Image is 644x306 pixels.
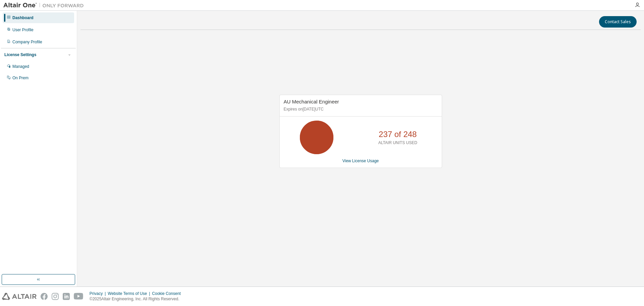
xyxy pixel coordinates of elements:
div: Website Terms of Use [108,291,152,296]
div: Cookie Consent [152,291,184,296]
img: facebook.svg [41,293,48,300]
img: Altair One [3,2,87,9]
div: On Prem [12,75,29,81]
img: linkedin.svg [63,293,70,300]
p: 237 of 248 [379,129,417,140]
div: Managed [12,64,29,69]
div: User Profile [12,27,34,33]
div: Privacy [90,291,108,296]
p: © 2025 Altair Engineering, Inc. All Rights Reserved. [90,296,185,302]
div: Company Profile [12,39,42,45]
button: Contact Sales [599,16,637,28]
img: altair_logo.svg [2,293,37,300]
div: Dashboard [12,15,34,20]
img: youtube.svg [74,293,84,300]
div: License Settings [4,52,36,57]
p: Expires on [DATE] UTC [284,106,436,112]
img: instagram.svg [52,293,59,300]
p: ALTAIR UNITS USED [378,140,417,146]
span: AU Mechanical Engineer [284,99,339,104]
a: View License Usage [342,159,379,163]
